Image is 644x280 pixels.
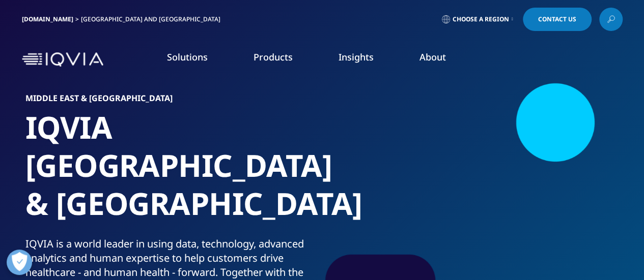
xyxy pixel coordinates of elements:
[22,52,103,67] img: IQVIA Healthcare Information Technology and Pharma Clinical Research Company
[254,51,293,63] a: Products
[419,51,446,63] a: About
[523,8,592,31] a: Contact Us
[538,16,576,22] span: Contact Us
[167,51,208,63] a: Solutions
[22,15,73,23] a: [DOMAIN_NAME]
[339,51,374,63] a: Insights
[25,108,318,237] h1: IQVIA [GEOGRAPHIC_DATA] & [GEOGRAPHIC_DATA]
[7,250,32,275] button: Open Preferences
[107,36,623,83] nav: Primary
[453,15,509,23] span: Choose a Region
[81,15,225,23] div: [GEOGRAPHIC_DATA] and [GEOGRAPHIC_DATA]
[25,94,318,108] h6: Middle East & [GEOGRAPHIC_DATA]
